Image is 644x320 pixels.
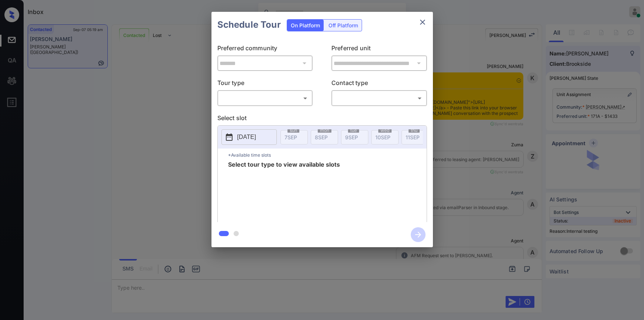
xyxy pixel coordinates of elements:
p: Preferred unit [331,44,427,55]
p: Preferred community [217,44,313,55]
p: [DATE] [237,133,256,142]
div: Off Platform [325,20,362,31]
p: Tour type [217,78,313,90]
p: Select slot [217,113,427,125]
span: Select tour type to view available slots [228,161,340,221]
h2: Schedule Tour [211,12,287,38]
button: close [415,15,430,30]
button: [DATE] [221,129,277,145]
p: Contact type [331,78,427,90]
div: On Platform [287,20,324,31]
p: *Available time slots [228,149,427,161]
